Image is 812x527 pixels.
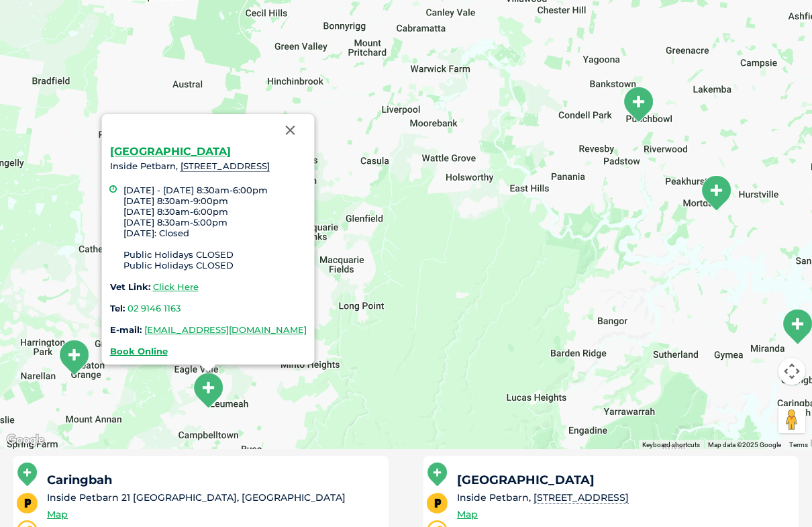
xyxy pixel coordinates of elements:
li: [DATE] - [DATE] 8:30am-6:00pm [DATE] 8:30am-9:00pm [DATE] 8:30am-6:00pm [DATE] 8:30am-5:00pm [DAT... [123,185,307,271]
img: Google [3,432,48,449]
h5: Caringbah [47,474,376,486]
a: Terms (opens in new tab) [789,441,808,448]
button: Close [274,114,307,146]
strong: Tel: [110,303,125,314]
a: Click Here [153,281,199,292]
strong: E-mail: [110,324,142,335]
button: Keyboard shortcuts [642,440,700,450]
span: Map data ©2025 Google [708,441,781,448]
button: Map camera controls [778,358,805,385]
li: Inside Petbarn, [457,491,786,505]
a: [EMAIL_ADDRESS][DOMAIN_NAME] [144,324,307,335]
a: Map [457,507,478,522]
button: Drag Pegman onto the map to open Street View [778,406,805,433]
div: Mortdale [694,169,738,217]
div: Inside Petbarn, [110,146,307,356]
a: Map [47,507,68,522]
li: Inside Petbarn 21 [GEOGRAPHIC_DATA], [GEOGRAPHIC_DATA] [47,491,376,505]
h5: [GEOGRAPHIC_DATA] [457,474,786,486]
div: Narellan [52,334,96,381]
a: Book Online [110,346,168,356]
a: [GEOGRAPHIC_DATA] [110,145,231,158]
div: Punchbowl [616,81,660,128]
div: Campbelltown [186,367,230,414]
strong: Vet Link: [110,281,150,292]
a: 02 9146 1163 [128,303,181,314]
a: Click to see this area on Google Maps [3,432,48,449]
